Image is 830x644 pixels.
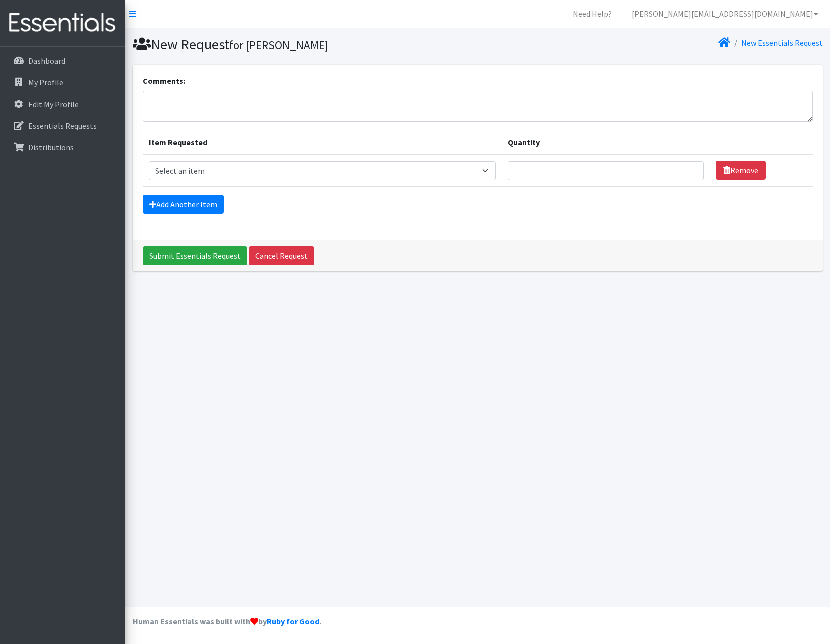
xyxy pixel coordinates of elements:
a: Dashboard [4,51,121,71]
a: Ruby for Good [267,616,319,626]
p: Edit My Profile [28,99,79,109]
a: Edit My Profile [4,94,121,114]
p: Dashboard [28,56,65,66]
p: Essentials Requests [28,121,97,131]
p: My Profile [28,77,63,87]
a: Distributions [4,137,121,157]
img: HumanEssentials [4,6,121,40]
a: Essentials Requests [4,116,121,136]
a: My Profile [4,72,121,92]
a: Add Another Item [143,195,224,214]
a: Cancel Request [249,246,314,265]
h1: New Request [133,36,474,53]
a: Need Help? [565,4,620,24]
a: [PERSON_NAME][EMAIL_ADDRESS][DOMAIN_NAME] [624,4,826,24]
small: for [PERSON_NAME] [229,38,328,52]
input: Submit Essentials Request [143,246,247,265]
label: Comments: [143,75,185,87]
p: Distributions [28,142,74,152]
strong: Human Essentials was built with by . [133,616,321,626]
a: Remove [716,161,766,180]
th: Quantity [502,130,710,155]
a: New Essentials Request [741,38,823,48]
th: Item Requested [143,130,502,155]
